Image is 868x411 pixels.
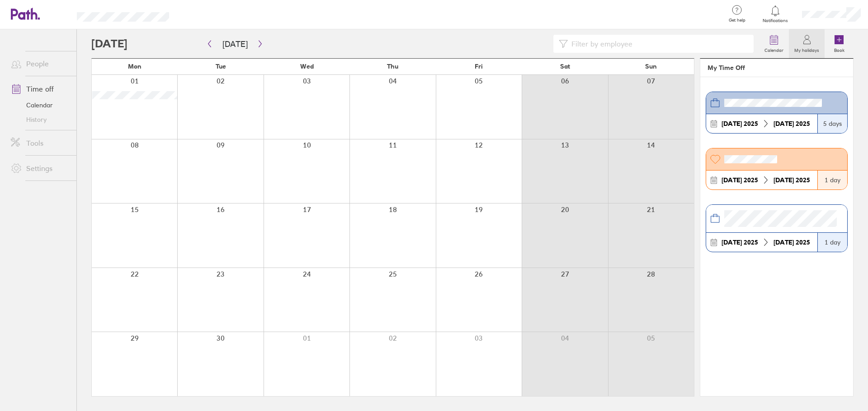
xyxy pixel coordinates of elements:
[722,18,752,23] span: Get help
[706,92,848,134] a: [DATE] 2025[DATE] 20255 days
[774,176,794,184] strong: [DATE]
[761,5,790,23] a: Notifications
[759,29,789,58] a: Calendar
[789,45,825,53] label: My holidays
[4,159,76,177] a: Settings
[789,29,825,58] a: My holidays
[700,59,853,77] header: My Time Off
[568,35,748,52] input: Filter by employee
[770,176,814,184] div: 2025
[4,134,76,152] a: Tools
[475,63,483,70] span: Fri
[722,238,742,246] strong: [DATE]
[718,176,762,184] div: 2025
[4,80,76,98] a: Time off
[718,239,762,246] div: 2025
[829,45,850,53] label: Book
[706,148,848,190] a: [DATE] 2025[DATE] 20251 day
[770,239,814,246] div: 2025
[387,63,398,70] span: Thu
[761,18,790,23] span: Notifications
[216,63,226,70] span: Tue
[825,29,854,58] a: Book
[560,63,570,70] span: Sat
[774,238,794,246] strong: [DATE]
[722,120,742,128] strong: [DATE]
[4,112,76,127] a: History
[817,233,847,252] div: 1 day
[722,176,742,184] strong: [DATE]
[128,63,142,70] span: Mon
[817,171,847,189] div: 1 day
[774,120,794,128] strong: [DATE]
[817,114,847,133] div: 5 days
[706,204,848,252] a: [DATE] 2025[DATE] 20251 day
[300,63,314,70] span: Wed
[770,120,814,127] div: 2025
[718,120,762,127] div: 2025
[215,37,255,51] button: [DATE]
[645,63,657,70] span: Sun
[4,55,76,73] a: People
[759,45,789,53] label: Calendar
[4,98,76,112] a: Calendar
